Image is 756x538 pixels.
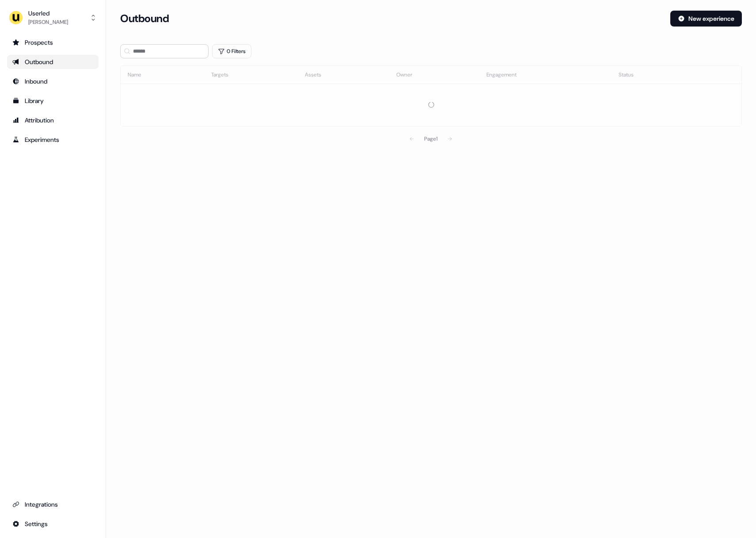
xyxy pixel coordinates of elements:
h3: Outbound [120,12,169,25]
div: Library [12,96,93,105]
button: 0 Filters [212,44,251,58]
button: New experience [670,11,742,27]
div: Userled [28,9,68,18]
button: Userled[PERSON_NAME] [7,7,99,28]
div: Experiments [12,135,93,144]
div: Prospects [12,38,93,47]
a: Go to templates [7,94,99,108]
a: Go to integrations [7,497,99,511]
a: Go to integrations [7,517,99,531]
a: Go to attribution [7,113,99,127]
div: [PERSON_NAME] [28,18,68,27]
div: Attribution [12,116,93,125]
div: Outbound [12,57,93,66]
a: Go to prospects [7,35,99,50]
div: Inbound [12,77,93,86]
a: Go to outbound experience [7,55,99,69]
a: Go to experiments [7,133,99,147]
div: Integrations [12,500,93,509]
a: Go to Inbound [7,74,99,88]
div: Settings [12,519,93,528]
